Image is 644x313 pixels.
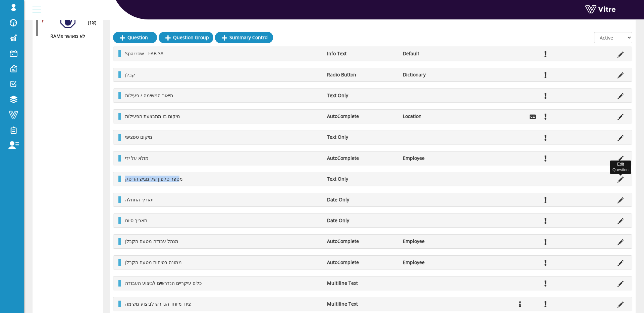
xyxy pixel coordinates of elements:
a: Summary Control [215,32,273,43]
li: Date Only [324,217,399,224]
li: Text Only [324,92,399,99]
span: מנהל עבודה מטעם הקבלן [125,238,178,244]
span: מולא על ידי [125,155,149,161]
li: Dictionary [399,71,475,78]
li: Location [399,113,475,120]
li: AutoComplete [324,155,399,162]
li: Employee [399,238,475,245]
span: מיקום בו מתבצעת הפעילות [125,113,180,119]
span: מיקום ספציפי [125,134,152,140]
div: Edit Question [610,161,631,174]
li: Multiline Text [324,280,399,287]
li: Radio Button [324,71,399,78]
span: מספר טלפון של מגיש הריסק [125,176,183,182]
li: Multiline Text [324,301,399,307]
span: (1 ) [88,19,96,26]
li: AutoComplete [324,238,399,245]
li: Employee [399,259,475,266]
a: Question Group [159,32,213,43]
li: Date Only [324,196,399,203]
li: AutoComplete [324,259,399,266]
li: Text Only [324,176,399,182]
a: Question [113,32,157,43]
li: Text Only [324,134,399,140]
li: Default [399,50,475,57]
li: AutoComplete [324,113,399,120]
span: תיאור המשימה / פעילות [125,92,173,99]
li: Info Text [324,50,399,57]
li: Employee [399,155,475,162]
span: ציוד מיוחד הנדרש לביצוע משימה [125,301,191,307]
span: ממונה בטיחות מטעם הקבלן [125,259,182,265]
span: כלים עיקריים הנדרשים לביצוע העבודה [125,280,202,286]
div: RAMs לא מאושר [36,33,95,40]
span: תאריך התחלה [125,196,154,203]
span: תאריך סיום [125,217,147,224]
span: Sparrow - FAB 38 [125,50,163,57]
span: קבלן [125,71,135,78]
